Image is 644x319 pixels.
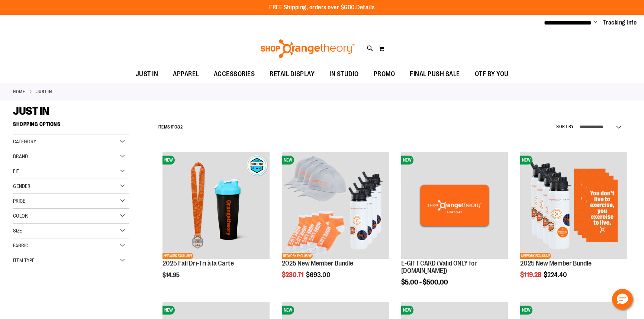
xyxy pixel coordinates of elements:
[356,4,375,11] a: Details
[467,66,516,83] a: OTF BY YOU
[36,88,52,95] strong: JUST IN
[410,66,460,82] span: FINAL PUSH SALE
[401,156,413,165] span: NEW
[13,118,129,134] strong: Shopping Options
[162,260,234,267] a: 2025 Fall Dri-Tri à la Carte
[603,19,637,27] a: Tracking Info
[13,257,35,263] span: Item Type
[269,3,375,12] p: FREE Shipping, orders over $600.
[520,271,542,279] span: $119.28
[262,66,322,83] a: RETAIL DISPLAY
[520,306,532,315] span: NEW
[401,279,448,286] span: $5.00 - $500.00
[329,66,359,82] span: IN STUDIO
[158,121,183,133] h2: Items to
[159,148,273,297] div: product
[556,124,574,130] label: Sort By
[13,198,25,204] span: Price
[165,66,206,83] a: APPAREL
[282,152,389,259] img: 2025 New Member Bundle
[520,253,551,259] span: NETWORK EXCLUSIVE
[162,272,181,279] span: $14.95
[282,306,294,315] span: NEW
[13,88,25,95] a: Home
[278,148,393,297] div: product
[520,152,627,259] img: 2025 New Member Bundle
[170,124,172,130] span: 1
[282,156,294,165] span: NEW
[162,306,175,315] span: NEW
[282,253,313,259] span: NETWORK EXCLUSIVE
[520,156,532,165] span: NEW
[544,271,568,279] span: $224.40
[162,152,270,259] img: 2025 Fall Dri-Tri à la Carte
[374,66,395,82] span: PROMO
[402,66,467,83] a: FINAL PUSH SALE
[162,156,175,165] span: NEW
[13,183,30,189] span: Gender
[282,271,305,279] span: $230.71
[13,228,22,234] span: Size
[612,289,633,310] button: Hello, have a question? Let’s chat.
[136,66,158,82] span: JUST IN
[593,19,597,26] button: Account menu
[270,66,315,82] span: RETAIL DISPLAY
[520,260,592,267] a: 2025 New Member Bundle
[520,152,627,260] a: 2025 New Member BundleNEWNETWORK EXCLUSIVE
[13,168,19,174] span: Fit
[13,153,28,159] span: Brand
[516,148,631,297] div: product
[162,253,193,259] span: NETWORK EXCLUSIVE
[475,66,509,82] span: OTF BY YOU
[401,306,413,315] span: NEW
[282,260,353,267] a: 2025 New Member Bundle
[322,66,366,83] a: IN STUDIO
[401,152,508,260] a: E-GIFT CARD (Valid ONLY for ShopOrangetheory.com)NEW
[128,66,166,82] a: JUST IN
[282,152,389,260] a: 2025 New Member BundleNEWNETWORK EXCLUSIVE
[397,148,512,305] div: product
[260,39,356,58] img: Shop Orangetheory
[162,152,270,260] a: 2025 Fall Dri-Tri à la CarteNEWNETWORK EXCLUSIVE
[401,260,477,274] a: E-GIFT CARD (Valid ONLY for [DOMAIN_NAME])
[306,271,332,279] span: $693.00
[13,213,28,219] span: Color
[13,242,28,248] span: Fabric
[177,124,183,130] span: 82
[13,105,49,117] span: JUST IN
[401,152,508,259] img: E-GIFT CARD (Valid ONLY for ShopOrangetheory.com)
[366,66,403,83] a: PROMO
[13,139,36,144] span: Category
[206,66,263,83] a: ACCESSORIES
[173,66,199,82] span: APPAREL
[214,66,255,82] span: ACCESSORIES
